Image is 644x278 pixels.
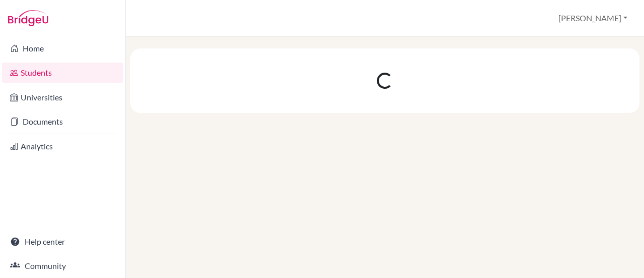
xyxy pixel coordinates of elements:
a: Students [2,63,123,83]
a: Analytics [2,136,123,156]
a: Help center [2,232,123,252]
a: Documents [2,112,123,132]
img: Bridge-U [8,10,48,26]
a: Universities [2,87,123,107]
button: [PERSON_NAME] [554,9,632,28]
a: Community [2,256,123,276]
a: Home [2,38,123,59]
